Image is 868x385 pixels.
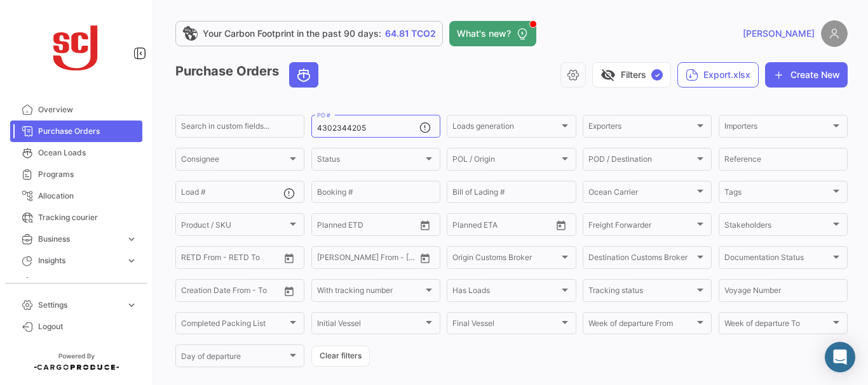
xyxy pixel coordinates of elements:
span: POD / Destination [588,157,695,166]
div: Abrir Intercom Messenger [825,342,855,372]
input: To [344,255,391,264]
button: visibility_offFilters✓ [592,62,671,88]
input: To [479,222,526,231]
span: Stakeholders [724,222,831,231]
span: Importers [724,124,831,133]
span: Tags [724,190,831,199]
a: Overview [10,99,142,121]
span: Has Loads [452,288,559,297]
input: From [317,222,335,231]
button: Open calendar [416,249,435,268]
span: Documentation Status [724,255,831,264]
input: To [208,255,255,264]
span: Day of departure [181,354,287,363]
input: To [208,288,255,297]
span: Week of departure From [588,321,695,330]
button: Open calendar [280,249,299,268]
button: Ocean [290,63,318,87]
span: Tracking status [588,288,695,297]
span: 64.81 TCO2 [385,27,436,40]
a: Allocation [10,185,142,207]
input: From [317,255,335,264]
span: ✓ [651,69,663,81]
span: Your Carbon Footprint in the past 90 days: [203,27,381,40]
img: placeholder-user.png [821,20,848,47]
a: Carbon Footprint [10,271,142,293]
span: Status [317,157,423,166]
span: Tracking courier [38,212,137,223]
span: Settings [38,299,121,311]
span: With tracking number [317,288,423,297]
span: Business [38,233,121,245]
span: Loads generation [452,124,559,133]
span: Ocean Carrier [588,190,695,199]
span: Initial Vessel [317,321,423,330]
button: Open calendar [416,216,435,235]
span: Destination Customs Broker [588,255,695,264]
button: Clear filters [311,346,370,367]
span: Week of departure To [724,321,831,330]
span: expand_more [126,299,137,311]
span: Product / SKU [181,222,287,231]
a: Programs [10,164,142,185]
span: POL / Origin [452,157,559,166]
span: expand_more [126,233,137,245]
span: Purchase Orders [38,126,137,137]
span: Overview [38,104,137,115]
span: Completed Packing List [181,321,287,330]
a: Purchase Orders [10,121,142,142]
a: Your Carbon Footprint in the past 90 days:64.81 TCO2 [175,21,443,46]
a: Tracking courier [10,207,142,228]
button: Create New [765,62,848,88]
button: Open calendar [280,282,299,301]
button: Open calendar [552,216,571,235]
span: expand_more [126,255,137,266]
span: Final Vessel [452,321,559,330]
span: Freight Forwarder [588,222,695,231]
span: Origin Customs Broker [452,255,559,264]
span: [PERSON_NAME] [743,27,815,40]
span: Exporters [588,124,695,133]
input: From [452,222,470,231]
input: From [181,255,199,264]
h3: Purchase Orders [175,62,322,88]
span: Carbon Footprint [38,277,137,288]
span: Programs [38,169,137,180]
span: Ocean Loads [38,147,137,159]
button: Export.xlsx [677,62,759,88]
span: Logout [38,321,137,332]
span: Insights [38,255,121,266]
a: Ocean Loads [10,142,142,164]
span: Allocation [38,190,137,202]
span: visibility_off [600,67,616,82]
img: scj_logo1.svg [44,15,108,79]
span: What's new? [457,27,511,40]
span: Consignee [181,157,287,166]
input: To [344,222,391,231]
button: What's new? [449,21,536,46]
input: From [181,288,199,297]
